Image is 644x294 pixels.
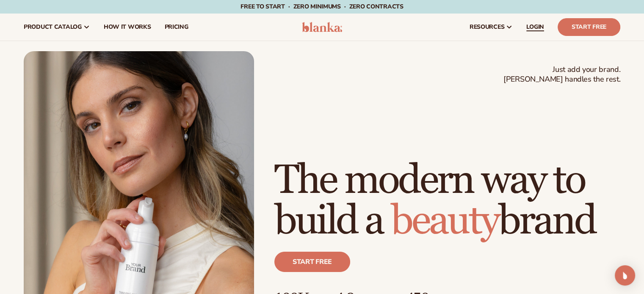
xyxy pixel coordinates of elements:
[158,14,195,41] a: pricing
[470,24,504,30] span: resources
[274,252,350,272] a: Start free
[526,24,544,30] span: LOGIN
[302,22,342,32] img: logo
[391,196,498,246] span: beauty
[503,65,620,85] span: Just add your brand. [PERSON_NAME] handles the rest.
[17,14,97,41] a: product catalog
[558,18,620,36] a: Start Free
[274,160,620,242] h1: The modern way to build a brand
[240,3,403,11] span: Free to start · ZERO minimums · ZERO contracts
[104,24,151,30] span: How It Works
[463,14,520,41] a: resources
[615,265,635,286] div: Open Intercom Messenger
[24,24,82,30] span: product catalog
[520,14,551,41] a: LOGIN
[97,14,158,41] a: How It Works
[164,24,188,30] span: pricing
